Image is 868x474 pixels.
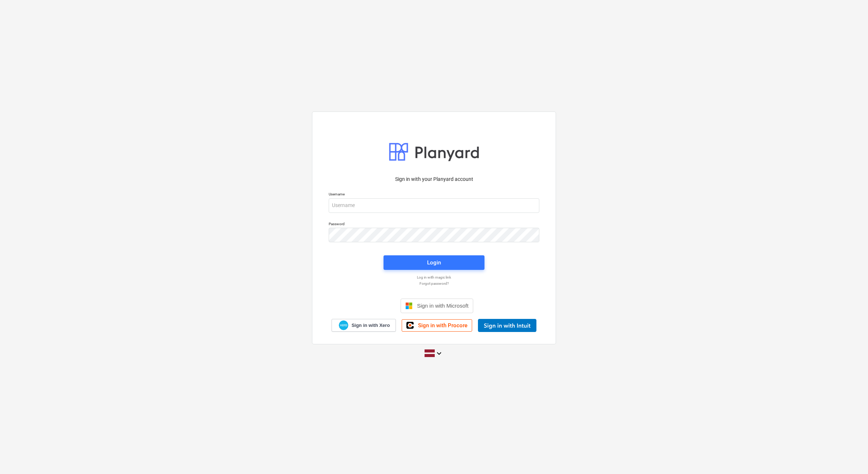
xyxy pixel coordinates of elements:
p: Username [329,192,539,198]
input: Username [329,198,539,213]
p: Sign in with your Planyard account [329,175,539,183]
img: Xero logo [339,320,348,330]
p: Password [329,222,539,228]
span: Sign in with Xero [352,322,390,329]
a: Forgot password? [325,281,543,286]
span: Sign in with Procore [418,322,467,329]
span: Sign in with Microsoft [417,303,469,309]
a: Sign in with Procore [402,319,472,332]
a: Sign in with Xero [332,319,396,332]
img: Microsoft logo [405,302,413,309]
i: keyboard_arrow_down [435,349,443,358]
div: Login [427,258,441,267]
button: Login [384,255,484,270]
a: Log in with magic link [325,275,543,280]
